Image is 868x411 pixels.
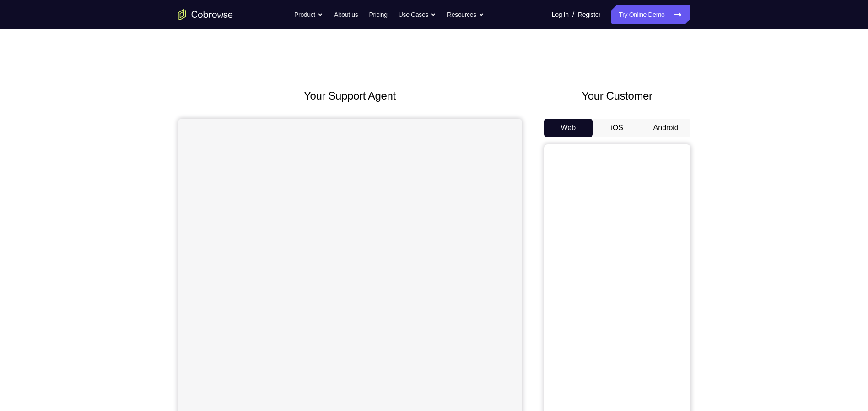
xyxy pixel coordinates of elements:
[399,5,436,24] button: Use Cases
[572,9,574,20] span: /
[294,5,323,24] button: Product
[369,5,387,24] a: Pricing
[552,5,569,24] a: Log In
[593,119,642,137] button: iOS
[544,88,690,104] h2: Your Customer
[578,5,600,24] a: Register
[178,88,522,104] h2: Your Support Agent
[178,9,233,20] a: Go to the home page
[544,119,593,137] button: Web
[611,5,690,24] a: Try Online Demo
[447,5,484,24] button: Resources
[334,5,358,24] a: About us
[642,119,690,137] button: Android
